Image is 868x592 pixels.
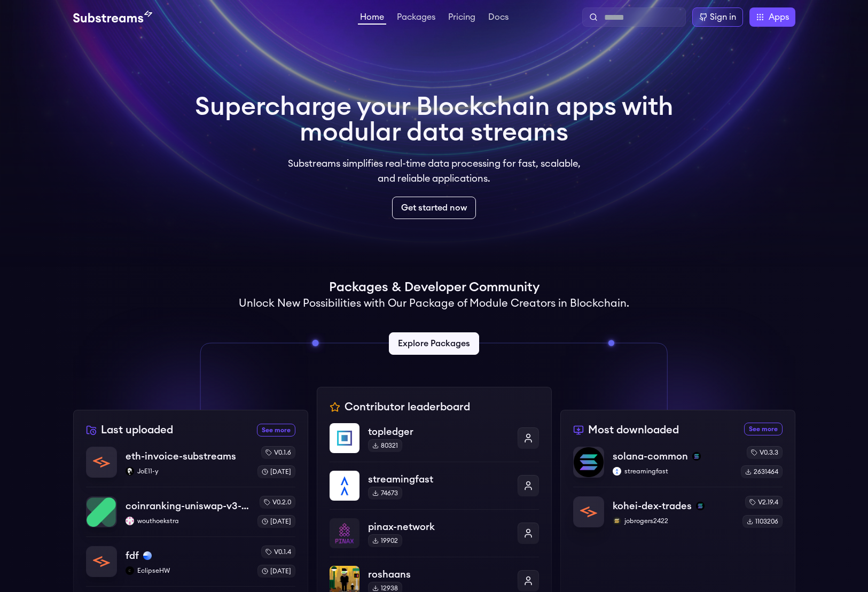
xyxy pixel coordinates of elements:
img: wouthoekstra [126,517,134,525]
a: fdffdfbaseEclipseHWEclipseHWv0.1.4[DATE] [86,536,295,586]
p: solana-common [613,449,688,464]
p: roshaans [368,567,509,582]
p: jobrogers2422 [613,517,734,525]
a: pinax-networkpinax-network19902 [330,509,539,557]
div: 74673 [368,487,402,500]
p: Substreams simplifies real-time data processing for fast, scalable, and reliable applications. [280,156,588,186]
img: solana [692,452,701,461]
img: EclipseHW [126,566,134,575]
div: v0.2.0 [260,496,295,509]
a: kohei-dex-tradeskohei-dex-tradessolanajobrogers2422jobrogers2422v2.19.41103206 [573,487,783,528]
p: eth-invoice-substreams [126,449,236,464]
a: Packages [395,13,437,24]
div: 80321 [368,439,402,452]
h1: Supercharge your Blockchain apps with modular data streams [195,94,674,145]
a: solana-commonsolana-commonsolanastreamingfaststreamingfastv0.3.32631464 [573,446,783,487]
h2: Unlock New Possibilities with Our Package of Module Creators in Blockchain. [239,296,629,311]
img: streamingfast [613,467,621,476]
p: pinax-network [368,519,509,534]
p: wouthoekstra [126,517,249,525]
div: 19902 [368,534,402,547]
a: topledgertopledger80321 [330,423,539,462]
p: streamingfast [613,467,732,476]
a: coinranking-uniswap-v3-forkscoinranking-uniswap-v3-forkswouthoekstrawouthoekstrav0.2.0[DATE] [86,487,295,536]
a: Explore Packages [389,332,479,355]
img: pinax-network [330,518,359,548]
div: v0.3.3 [747,446,783,459]
a: streamingfaststreamingfast74673 [330,462,539,509]
img: eth-invoice-substreams [87,447,116,477]
span: Apps [769,11,789,24]
a: Docs [486,13,511,24]
img: JoE11-y [126,467,134,476]
p: streamingfast [368,472,509,487]
p: coinranking-uniswap-v3-forks [126,498,249,513]
a: See more recently uploaded packages [257,424,295,437]
img: jobrogers2422 [613,517,621,525]
a: See more most downloaded packages [744,423,783,435]
div: 2631464 [741,465,783,478]
img: Substream's logo [73,11,152,24]
img: streamingfast [330,471,359,501]
a: Sign in [692,7,743,27]
h1: Packages & Developer Community [329,279,539,296]
div: v0.1.4 [261,546,295,558]
div: [DATE] [257,565,295,578]
div: v0.1.6 [261,446,295,459]
a: Pricing [446,13,478,24]
div: 1103206 [742,515,783,528]
p: JoE11-y [126,467,249,476]
p: fdf [126,548,139,563]
img: topledger [330,423,359,453]
img: solana-common [574,447,604,477]
a: Home [358,13,386,25]
div: Sign in [710,11,736,24]
div: [DATE] [257,515,295,528]
p: EclipseHW [126,566,249,575]
img: coinranking-uniswap-v3-forks [87,497,116,527]
img: base [143,551,152,560]
p: topledger [368,424,509,439]
a: eth-invoice-substreamseth-invoice-substreamsJoE11-yJoE11-yv0.1.6[DATE] [86,446,295,487]
a: Get started now [392,197,476,219]
img: fdf [87,547,116,577]
img: kohei-dex-trades [574,497,604,527]
img: solana [696,502,705,510]
div: [DATE] [257,465,295,478]
div: v2.19.4 [745,496,783,509]
p: kohei-dex-trades [613,498,692,513]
